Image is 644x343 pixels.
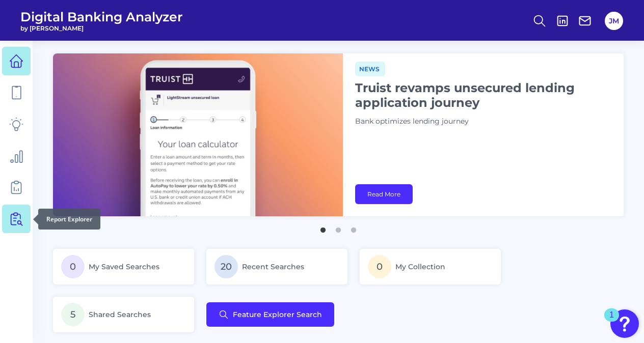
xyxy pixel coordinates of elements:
[206,302,334,327] button: Feature Explorer Search
[355,62,385,76] span: News
[609,315,614,328] div: 1
[355,64,385,73] a: News
[355,80,610,110] h1: Truist revamps unsecured lending application journey
[20,24,183,32] span: by [PERSON_NAME]
[355,184,413,204] a: Read More
[53,249,194,284] a: 0My Saved Searches
[61,255,85,278] span: 0
[89,310,151,319] span: Shared Searches
[61,303,85,326] span: 5
[38,209,100,230] div: Report Explorer
[89,262,159,271] span: My Saved Searches
[318,222,328,233] button: 1
[605,12,623,30] button: JM
[242,262,304,271] span: Recent Searches
[360,249,501,284] a: 0My Collection
[214,255,238,278] span: 20
[53,297,194,332] a: 5Shared Searches
[610,309,639,338] button: Open Resource Center, 1 new notification
[206,249,347,284] a: 20Recent Searches
[233,310,322,319] span: Feature Explorer Search
[333,222,343,233] button: 2
[395,262,445,271] span: My Collection
[368,255,391,278] span: 0
[20,9,183,24] span: Digital Banking Analyzer
[355,116,610,127] p: Bank optimizes lending journey
[348,222,359,233] button: 3
[53,53,343,216] img: bannerImg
